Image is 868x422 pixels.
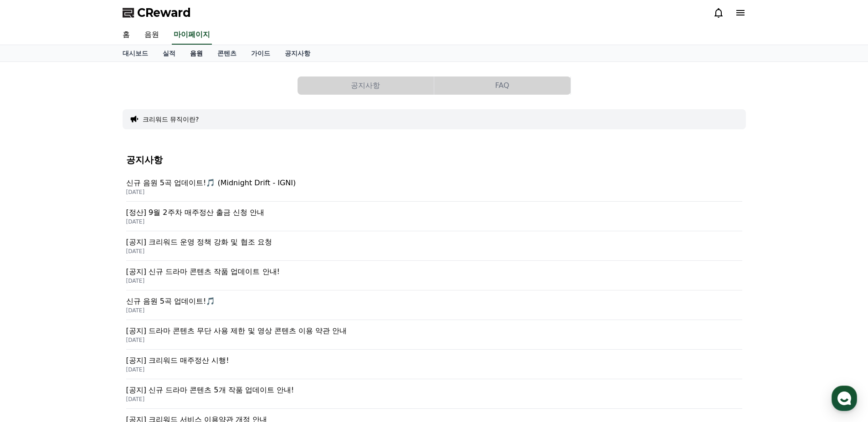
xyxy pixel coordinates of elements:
[126,261,742,290] a: [공지] 신규 드라마 콘텐츠 작품 업데이트 안내! [DATE]
[183,45,210,61] a: 음원
[126,172,742,202] a: 신규 음원 5곡 업데이트!🎵 (Midnight Drift - IGNI) [DATE]
[298,76,434,95] button: 공지사항
[126,231,742,261] a: [공지] 크리워드 운영 정책 강화 및 협조 요청 [DATE]
[137,5,191,20] span: CReward
[155,45,183,61] a: 실적
[126,355,742,366] p: [공지] 크리워드 매주정산 시행!
[83,303,94,310] span: 대화
[29,302,34,310] span: 홈
[434,76,570,95] button: FAQ
[126,336,742,344] p: [DATE]
[277,45,318,61] a: 공지사항
[115,45,155,61] a: 대시보드
[126,248,742,255] p: [DATE]
[126,290,742,320] a: 신규 음원 5곡 업데이트!🎵 [DATE]
[141,302,152,310] span: 설정
[126,366,742,373] p: [DATE]
[3,289,60,311] a: 홈
[126,320,742,350] a: [공지] 드라마 콘텐츠 무단 사용 제한 및 영상 콘텐츠 이용 약관 안내 [DATE]
[126,266,742,277] p: [공지] 신규 드라마 콘텐츠 작품 업데이트 안내!
[126,385,742,396] p: [공지] 신규 드라마 콘텐츠 5개 작품 업데이트 안내!
[126,188,742,196] p: [DATE]
[126,218,742,225] p: [DATE]
[126,202,742,231] a: [정산] 9월 2주차 매주정산 출금 신청 안내 [DATE]
[126,237,742,248] p: [공지] 크리워드 운영 정책 강화 및 협조 요청
[126,296,742,307] p: 신규 음원 5곡 업데이트!🎵
[126,178,742,188] p: 신규 음원 5곡 업데이트!🎵 (Midnight Drift - IGNI)
[118,289,175,311] a: 설정
[210,45,244,61] a: 콘텐츠
[143,115,199,124] button: 크리워드 뮤직이란?
[60,289,118,311] a: 대화
[434,76,571,95] a: FAQ
[126,277,742,285] p: [DATE]
[126,307,742,314] p: [DATE]
[126,379,742,409] a: [공지] 신규 드라마 콘텐츠 5개 작품 업데이트 안내! [DATE]
[126,396,742,403] p: [DATE]
[126,207,742,218] p: [정산] 9월 2주차 매주정산 출금 신청 안내
[298,76,434,95] a: 공지사항
[172,25,212,45] a: 마이페이지
[126,325,742,336] p: [공지] 드라마 콘텐츠 무단 사용 제한 및 영상 콘텐츠 이용 약관 안내
[123,5,191,20] a: CReward
[126,350,742,379] a: [공지] 크리워드 매주정산 시행! [DATE]
[115,25,137,45] a: 홈
[137,25,166,45] a: 음원
[244,45,277,61] a: 가이드
[126,155,742,165] h4: 공지사항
